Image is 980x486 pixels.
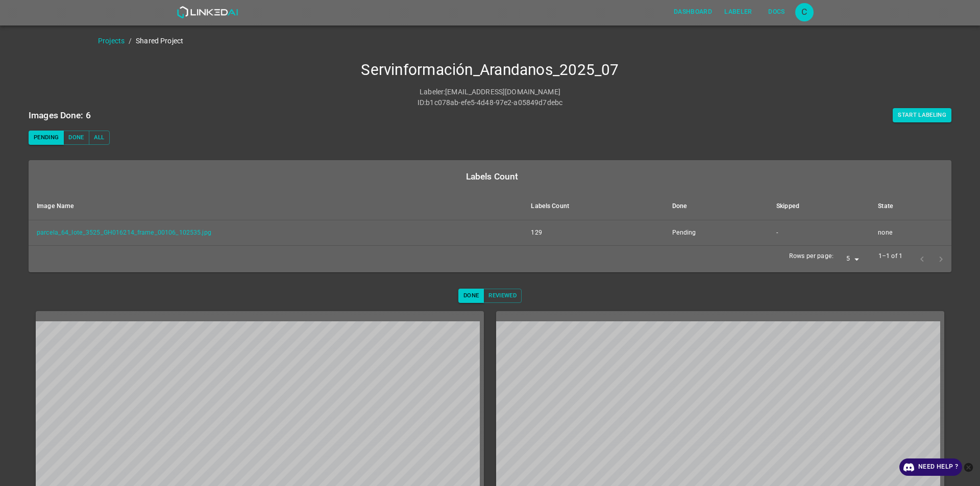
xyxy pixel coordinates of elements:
[418,97,426,108] p: ID :
[870,193,951,220] th: State
[63,131,89,145] button: Done
[29,61,951,80] h4: Servinformación_Arandanos_2025_07
[523,220,664,246] td: 129
[458,289,484,303] button: Done
[523,193,664,220] th: Labels Count
[870,220,951,246] td: none
[664,193,768,220] th: Done
[136,36,183,46] p: Shared Project
[962,458,975,476] button: close-help
[129,36,132,46] li: /
[668,2,718,22] a: Dashboard
[483,289,522,303] button: Reviewed
[29,131,64,145] button: Pending
[420,87,445,97] p: Labeler :
[758,2,795,22] a: Docs
[37,169,947,184] div: Labels Count
[445,87,560,97] p: [EMAIL_ADDRESS][DOMAIN_NAME]
[670,4,716,20] button: Dashboard
[899,458,962,476] a: Need Help ?
[878,252,902,261] p: 1–1 of 1
[177,6,238,18] img: LinkedAI
[761,4,793,20] button: Docs
[768,193,870,220] th: Skipped
[89,131,110,145] button: All
[795,3,814,21] button: Open settings
[426,97,562,108] p: b1c078ab-efe5-4d48-97e2-a05849d7debc
[664,220,768,246] td: Pending
[720,4,756,20] button: Labeler
[838,252,862,266] div: 5
[718,2,758,22] a: Labeler
[29,193,523,220] th: Image Name
[893,108,951,122] button: Start Labeling
[98,37,125,45] a: Projects
[795,3,814,21] div: C
[29,108,91,122] h6: Images Done: 6
[768,220,870,246] td: -
[98,36,980,46] nav: breadcrumb
[37,229,211,236] a: parcela_64_lote_3525_GH016214_frame_00106_102535.jpg
[789,252,834,261] p: Rows per page:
